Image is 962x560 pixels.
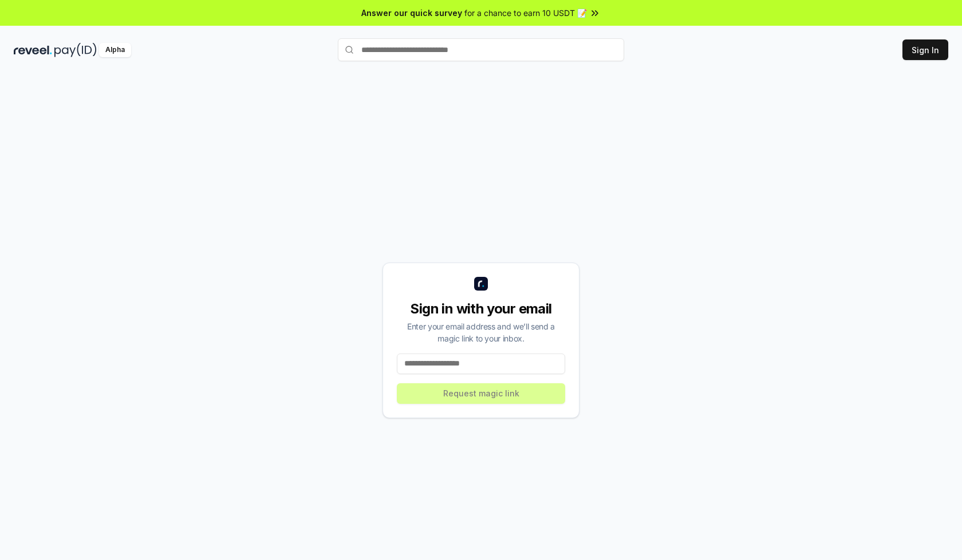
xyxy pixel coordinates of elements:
[397,300,565,318] div: Sign in with your email
[397,320,565,344] div: Enter your email address and we’ll send a magic link to your inbox.
[902,39,948,60] button: Sign In
[14,43,52,57] img: reveel_dark
[474,277,488,291] img: logo_small
[54,43,97,57] img: pay_id
[464,7,587,19] span: for a chance to earn 10 USDT 📝
[361,7,462,19] span: Answer our quick survey
[99,43,131,57] div: Alpha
